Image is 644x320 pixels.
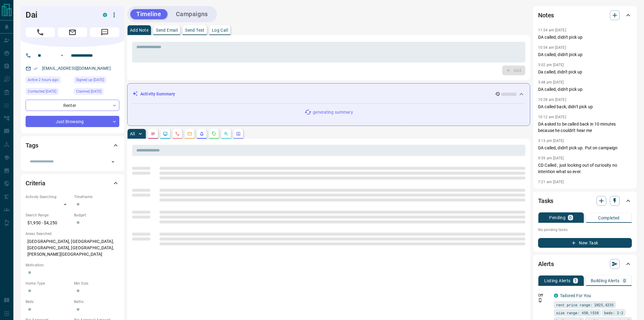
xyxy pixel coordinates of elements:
[538,225,632,234] p: No pending tasks
[156,28,178,32] p: Send Email
[76,77,104,83] span: Signed up [DATE]
[569,215,572,220] p: 0
[538,194,632,208] div: Tasks
[26,27,55,37] span: Call
[74,88,119,97] div: Fri Apr 25 2025
[26,140,38,150] h2: Tags
[538,298,542,302] svg: Push Notification Only
[103,13,107,17] div: condos.ca
[90,27,119,37] span: Message
[26,138,119,153] div: Tags
[538,52,632,58] p: DA called, didn't pick up
[538,80,564,84] p: 3:48 pm [DATE]
[26,88,71,97] div: Mon Aug 11 2025
[163,131,168,136] svg: Lead Browsing Activity
[538,10,554,20] h2: Notes
[538,63,564,67] p: 3:02 pm [DATE]
[28,77,58,83] span: Active 2 hours ago
[76,88,101,94] span: Claimed [DATE]
[574,279,577,283] p: 1
[556,310,599,316] span: size range: 450,1538
[26,262,119,268] p: Motivation:
[187,131,192,136] svg: Emails
[58,52,66,59] button: Open
[212,131,216,136] svg: Requests
[42,66,111,71] a: [EMAIL_ADDRESS][DOMAIN_NAME]
[74,212,119,218] p: Budget:
[538,45,566,50] p: 10:54 am [DATE]
[544,279,571,283] p: Listing Alerts
[538,257,632,271] div: Alerts
[26,178,45,188] h2: Criteria
[538,34,632,41] p: DA called, didn't pick up
[26,176,119,190] div: Criteria
[538,156,564,160] p: 9:59 am [DATE]
[560,293,591,298] a: Tailored For You
[556,302,614,308] span: rent price range: 2025,4235
[313,109,353,116] p: generating summary
[74,299,119,304] p: Baths:
[538,293,550,298] p: Off
[151,131,156,136] svg: Notes
[538,98,566,102] p: 10:28 am [DATE]
[130,132,135,136] p: All
[538,104,632,110] p: DA called back, didn't pick up
[212,28,228,32] p: Log Call
[549,215,565,220] p: Pending
[598,216,620,220] p: Completed
[538,115,566,119] p: 10:12 am [DATE]
[26,218,71,228] p: $1,950 - $4,250
[74,194,119,200] p: Timeframe:
[170,9,214,19] button: Campaigns
[130,28,149,32] p: Add Note
[199,131,204,136] svg: Listing Alerts
[538,69,632,75] p: Da called, didn't pick up
[26,76,71,85] div: Tue Aug 12 2025
[109,158,117,166] button: Open
[58,27,87,37] span: Email
[538,196,553,206] h2: Tasks
[132,88,525,100] div: Activity Summary
[554,293,558,298] div: condos.ca
[538,162,632,175] p: CD Called , just looking out of curiosity no intention what so ever.
[538,180,564,184] p: 7:21 am [DATE]
[26,281,71,286] p: Home Type:
[538,121,632,134] p: DA asked to be called back in 10 minutes because he couldn't hear me
[538,145,632,151] p: DA called, didn't pick up. Put on campaign
[74,76,119,85] div: Tue Oct 11 2022
[538,86,632,93] p: DA called, didn't pick up
[26,236,119,259] p: [GEOGRAPHIC_DATA], [GEOGRAPHIC_DATA], [GEOGRAPHIC_DATA], [GEOGRAPHIC_DATA], [PERSON_NAME][GEOGRAP...
[26,299,71,304] p: Beds:
[175,131,180,136] svg: Calls
[591,279,620,283] p: Building Alerts
[26,100,119,111] div: Renter
[538,259,554,269] h2: Alerts
[130,9,167,19] button: Timeline
[26,212,71,218] p: Search Range:
[538,139,564,143] p: 3:13 pm [DATE]
[236,131,241,136] svg: Agent Actions
[140,91,175,97] p: Activity Summary
[604,310,623,316] span: beds: 2-2
[26,116,119,127] div: Just Browsing
[28,88,56,94] span: Contacted [DATE]
[224,131,229,136] svg: Opportunities
[33,66,38,71] svg: Email Verified
[538,238,632,248] button: New Task
[74,281,119,286] p: Min Size:
[538,8,632,23] div: Notes
[26,194,71,200] p: Actively Searching:
[623,279,626,283] p: 0
[185,28,205,32] p: Send Text
[26,231,119,236] p: Areas Searched:
[26,10,94,20] h1: Dai
[538,28,566,32] p: 11:54 am [DATE]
